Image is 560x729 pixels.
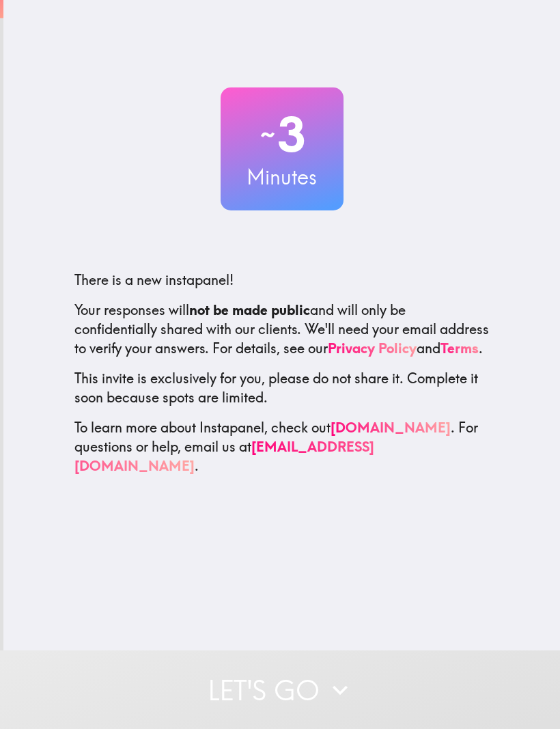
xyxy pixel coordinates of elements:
[74,438,374,474] a: [EMAIL_ADDRESS][DOMAIN_NAME]
[221,107,344,163] h2: 3
[221,163,344,191] h3: Minutes
[74,271,234,288] span: There is a new instapanel!
[328,340,417,357] a: Privacy Policy
[331,419,451,436] a: [DOMAIN_NAME]
[74,369,490,407] p: This invite is exclusively for you, please do not share it. Complete it soon because spots are li...
[189,301,310,318] b: not be made public
[74,301,490,358] p: Your responses will and will only be confidentially shared with our clients. We'll need your emai...
[74,418,490,476] p: To learn more about Instapanel, check out . For questions or help, email us at .
[440,340,479,357] a: Terms
[258,114,277,155] span: ~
